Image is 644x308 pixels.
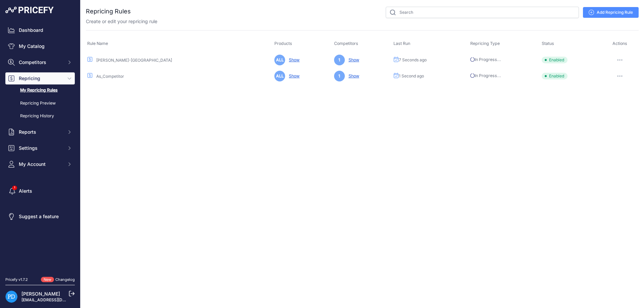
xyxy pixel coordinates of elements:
span: New [41,277,54,283]
a: Add Repricing Rule [583,7,639,18]
button: Reports [5,126,75,138]
a: [PERSON_NAME] [21,291,60,297]
div: Pricefy v1.7.2 [5,277,28,283]
a: Alerts [5,185,75,197]
span: Enabled [542,73,568,79]
span: Repricing Type [470,41,500,46]
span: Competitors [19,59,63,66]
span: Enabled [542,57,568,63]
span: Last Run [393,41,410,46]
a: My Repricing Rules [5,84,75,96]
span: Status [542,41,554,46]
nav: Sidebar [5,24,75,269]
a: Show [286,57,300,62]
a: Show [346,73,359,78]
a: Suggest a feature [5,210,75,223]
input: Search [386,7,579,18]
button: Competitors [5,56,75,68]
span: In Progress... [470,57,501,62]
span: Products [274,41,292,46]
span: 1 [334,71,345,81]
button: My Account [5,158,75,170]
button: Repricing [5,72,75,84]
a: As_Competitor [96,74,124,79]
span: 1 [334,55,345,65]
a: Repricing Preview [5,98,75,109]
span: 7 Seconds ago [399,57,427,63]
span: Rule Name [87,41,108,46]
span: Settings [19,145,63,151]
a: Changelog [55,277,75,282]
p: Create or edit your repricing rule [86,18,157,25]
span: ALL [274,55,285,65]
a: [EMAIL_ADDRESS][DOMAIN_NAME] [21,297,92,302]
button: Settings [5,142,75,154]
a: Repricing History [5,110,75,122]
span: My Account [19,161,63,168]
span: In Progress... [470,73,501,78]
span: 1 Second ago [399,73,424,79]
a: [PERSON_NAME]-[GEOGRAPHIC_DATA] [96,58,172,63]
a: Show [346,57,359,62]
span: Repricing [19,75,63,82]
span: Competitors [334,41,358,46]
h2: Repricing Rules [86,7,131,16]
span: Reports [19,129,63,135]
span: ALL [274,71,285,81]
a: My Catalog [5,40,75,52]
span: Actions [612,41,627,46]
a: Dashboard [5,24,75,36]
img: Pricefy Logo [5,7,54,13]
a: Show [286,73,300,78]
